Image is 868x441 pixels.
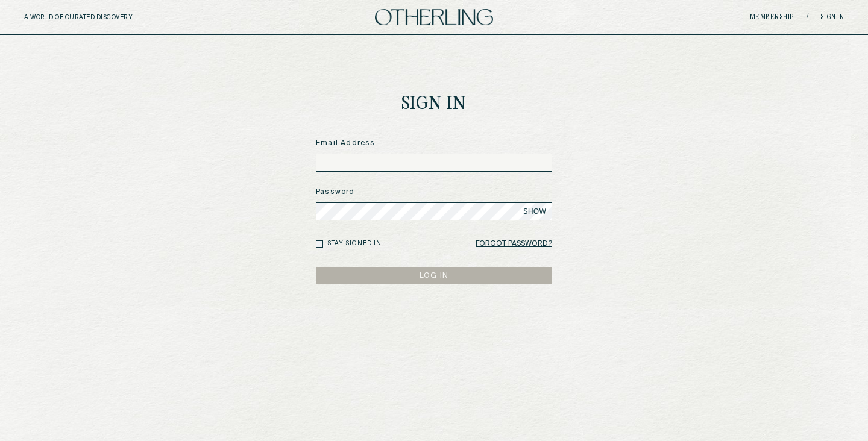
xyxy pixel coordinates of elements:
label: Email Address [316,138,552,149]
a: Forgot Password? [476,236,552,252]
span: / [807,13,808,22]
label: Stay signed in [327,239,382,248]
span: SHOW [523,207,546,216]
label: Password [316,187,552,198]
h5: A WORLD OF CURATED DISCOVERY. [24,14,186,21]
img: logo [375,9,493,25]
a: Sign in [820,14,844,21]
a: Membership [750,14,794,21]
h1: Sign In [401,95,467,114]
button: LOG IN [316,267,552,284]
